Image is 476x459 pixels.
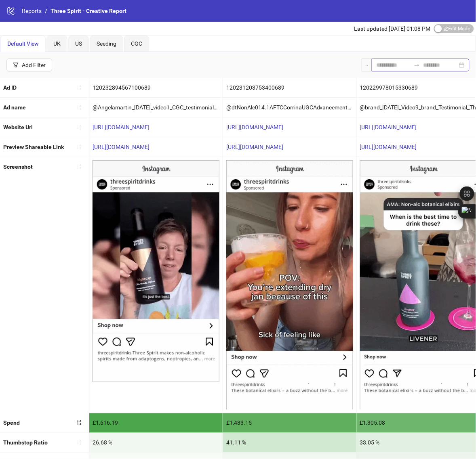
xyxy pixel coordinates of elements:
a: [URL][DOMAIN_NAME] [226,144,283,150]
span: sort-ascending [76,105,82,110]
a: [URL][DOMAIN_NAME] [93,124,150,130]
span: CGC [131,40,142,47]
span: sort-ascending [76,440,82,445]
span: to [414,62,420,68]
div: £1,433.15 [223,413,356,433]
span: swap-right [414,62,420,68]
span: filter [13,62,19,68]
img: Screenshot 120231203753400689 [226,160,353,409]
div: Add Filter [22,62,46,68]
img: Screenshot 120232894567100689 [93,160,219,382]
a: [URL][DOMAIN_NAME] [226,124,283,130]
b: Preview Shareable Link [3,144,64,150]
b: Spend [3,420,20,426]
span: sort-descending [76,420,82,425]
div: 120232894567100689 [89,78,223,97]
a: [URL][DOMAIN_NAME] [360,144,417,150]
b: Ad name [3,104,26,111]
span: UK [53,40,61,47]
a: Reports [20,6,43,15]
div: 120231203753400689 [223,78,356,97]
span: Seeding [97,40,116,47]
b: Website Url [3,124,33,130]
a: [URL][DOMAIN_NAME] [93,144,150,150]
span: US [75,40,82,47]
div: £1,616.19 [89,413,223,433]
span: Last updated [DATE] 01:08 PM [354,25,431,32]
span: sort-ascending [76,124,82,130]
div: 26.68 % [89,433,223,453]
button: Add Filter [6,59,52,71]
a: [URL][DOMAIN_NAME] [360,124,417,130]
span: sort-ascending [76,85,82,90]
span: sort-ascending [76,164,82,170]
div: - [362,59,372,71]
b: Screenshot [3,163,33,170]
li: / [45,6,47,15]
div: 41.11 % [223,433,356,453]
span: Three Spirit - Creative Report [51,8,126,14]
span: Default View [7,40,39,47]
div: @dtNonAlc014.1AFTCCorrinaUGCAdvancementextenddryjanhookopenerExplainerUGCMulti_[DATE]_video1_bran... [223,98,356,117]
b: Ad ID [3,84,17,91]
b: Thumbstop Ratio [3,440,48,446]
span: sort-ascending [76,144,82,150]
div: @Angelamartin_[DATE]_video1_CGC_testimonial_nightcap&livener_threespirit__iter3 [89,98,223,117]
